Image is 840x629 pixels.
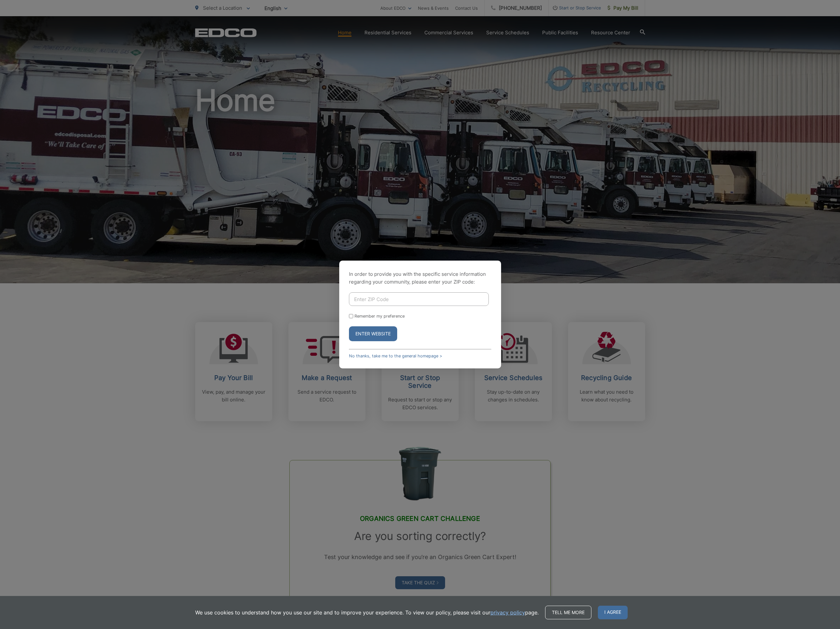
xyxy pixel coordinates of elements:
[598,606,628,619] span: I agree
[490,609,525,616] a: privacy policy
[545,606,591,619] a: Tell me more
[349,354,442,358] a: No thanks, take me to the general homepage >
[349,292,489,306] input: Enter ZIP Code
[354,314,405,319] label: Remember my preference
[349,270,491,286] p: In order to provide you with the specific service information regarding your community, please en...
[195,609,539,616] p: We use cookies to understand how you use our site and to improve your experience. To view our pol...
[349,326,397,341] button: Enter Website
